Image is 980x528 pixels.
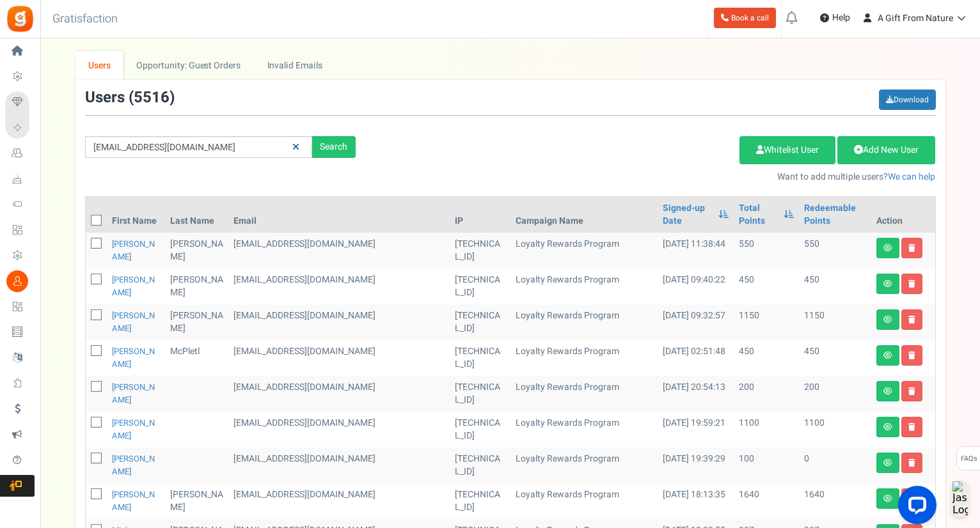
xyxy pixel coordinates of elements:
td: 550 [734,233,799,268]
td: [TECHNICAL_ID] [450,268,510,304]
a: Redeemable Points [804,202,866,228]
td: RETAIL [228,340,450,376]
td: Loyalty Rewards Program [510,483,658,519]
i: View details [883,280,892,288]
td: [DATE] 09:40:22 [658,268,733,304]
td: [EMAIL_ADDRESS][DOMAIN_NAME] [228,233,450,268]
a: [PERSON_NAME] [112,345,155,370]
i: Delete user [908,316,915,323]
td: Loyalty Rewards Program [510,340,658,376]
td: Loyalty Rewards Program [510,376,658,412]
td: [DATE] 18:13:35 [658,483,733,519]
td: [DATE] 19:39:29 [658,447,733,483]
i: Delete user [908,423,915,431]
a: [PERSON_NAME] [112,309,155,334]
i: View details [883,459,892,467]
h3: Gratisfaction [38,6,132,32]
a: Add New User [837,136,935,164]
td: McPletl [165,340,228,376]
th: Email [228,197,450,233]
span: Help [829,12,850,24]
i: Delete user [908,280,915,288]
td: 1100 [734,412,799,447]
i: Delete user [908,352,915,359]
th: Campaign Name [510,197,658,233]
td: 1640 [734,483,799,519]
a: We can help [888,170,935,183]
i: Delete user [908,459,915,467]
a: [PERSON_NAME] [112,381,155,406]
th: IP [450,197,510,233]
a: [PERSON_NAME] [112,453,155,478]
input: Search by email or name [85,136,312,158]
a: [PERSON_NAME] [112,417,155,442]
a: Help [815,8,855,28]
a: [PERSON_NAME] [112,238,155,263]
td: [TECHNICAL_ID] [450,233,510,268]
a: Opportunity: Guest Orders [123,51,253,80]
h3: Users ( ) [85,89,175,106]
a: Users [75,51,124,80]
i: Delete user [908,244,915,252]
td: [PERSON_NAME] [165,304,228,340]
i: View details [883,352,892,359]
td: Loyalty Rewards Program [510,304,658,340]
td: RETAIL [228,412,450,447]
a: [PERSON_NAME] [112,488,155,513]
a: Book a call [714,8,776,28]
td: Loyalty Rewards Program [510,412,658,447]
i: View details [883,423,892,431]
td: 200 [734,376,799,412]
td: 450 [734,268,799,304]
span: 5516 [134,86,170,109]
th: Last Name [165,197,228,233]
td: RETAIL [228,447,450,483]
a: Whitelist User [739,136,835,164]
td: 450 [799,268,871,304]
td: 450 [799,340,871,376]
td: 1640 [799,483,871,519]
a: [PERSON_NAME] [112,274,155,299]
td: [TECHNICAL_ID] [450,376,510,412]
td: [TECHNICAL_ID] [450,483,510,519]
td: 200 [799,376,871,412]
td: RETAIL [228,483,450,519]
i: View details [883,316,892,323]
td: 450 [734,340,799,376]
td: [DATE] 19:59:21 [658,412,733,447]
td: [DATE] 09:32:57 [658,304,733,340]
th: First Name [107,197,166,233]
i: View details [883,387,892,395]
a: Download [879,89,936,110]
td: [DATE] 11:38:44 [658,233,733,268]
i: View details [883,244,892,252]
td: [PERSON_NAME] [165,483,228,519]
td: 1150 [734,304,799,340]
i: View details [883,495,892,502]
td: RETAIL [228,304,450,340]
a: Reset [286,136,306,159]
td: Loyalty Rewards Program [510,268,658,304]
td: [TECHNICAL_ID] [450,412,510,447]
a: Total Points [739,202,777,228]
img: Gratisfaction [6,4,35,33]
td: Loyalty Rewards Program [510,233,658,268]
td: [TECHNICAL_ID] [450,447,510,483]
td: RETAIL [228,376,450,412]
td: [DATE] 02:51:48 [658,340,733,376]
td: RETAIL [228,268,450,304]
a: Invalid Emails [254,51,335,80]
td: [TECHNICAL_ID] [450,304,510,340]
td: 0 [799,447,871,483]
td: [PERSON_NAME] [165,268,228,304]
span: A Gift From Nature [878,12,953,25]
p: Want to add multiple users? [375,171,936,183]
td: 100 [734,447,799,483]
td: 1150 [799,304,871,340]
div: Search [312,136,356,158]
td: Loyalty Rewards Program [510,447,658,483]
a: Signed-up Date [663,202,711,228]
td: [PERSON_NAME] [165,233,228,268]
i: Delete user [908,387,915,395]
